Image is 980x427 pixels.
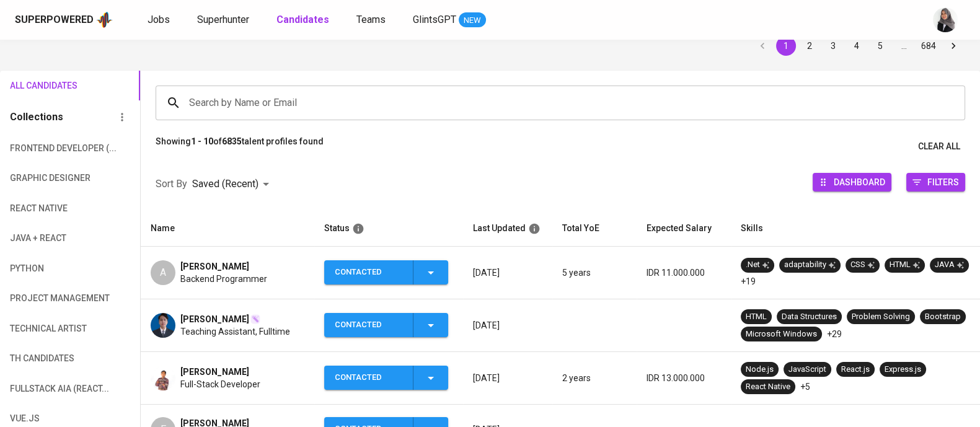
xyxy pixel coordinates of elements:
[473,266,542,279] p: [DATE]
[180,366,249,378] span: [PERSON_NAME]
[800,36,819,56] button: Go to page 2
[746,311,767,323] div: HTML
[15,11,113,29] a: Superpoweredapp logo
[741,275,756,288] p: +19
[148,12,172,28] a: Jobs
[197,14,249,25] span: Superhunter
[913,135,965,158] button: Clear All
[191,136,213,146] b: 1 - 10
[335,260,403,284] div: Contacted
[314,211,463,247] th: Status
[935,259,964,271] div: JAVA
[784,259,836,271] div: adaptability
[276,12,332,28] a: Candidates
[10,170,76,186] span: Graphic Designer
[782,311,837,323] div: Data Structures
[552,211,637,247] th: Total YoE
[250,314,260,324] img: magic_wand.svg
[10,78,76,94] span: All Candidates
[141,211,314,247] th: Name
[10,411,76,426] span: Vue.Js
[562,372,627,384] p: 2 years
[192,177,258,191] p: Saved (Recent)
[10,261,76,276] span: python
[463,211,552,247] th: Last Updated
[197,12,252,28] a: Superhunter
[637,211,731,247] th: Expected Salary
[10,108,63,126] h6: Collections
[918,139,960,154] span: Clear All
[413,12,486,28] a: GlintsGPT NEW
[746,381,790,393] div: React Native
[943,36,963,56] button: Go to next page
[917,36,940,56] button: Go to page 684
[192,173,273,196] div: Saved (Recent)
[885,364,921,376] div: Express.js
[156,135,324,158] p: Showing of talent profiles found
[10,141,76,156] span: Frontend Developer (...
[15,13,94,27] div: Superpowered
[10,321,76,337] span: technical artist
[473,319,542,332] p: [DATE]
[751,36,965,56] nav: pagination navigation
[180,378,260,390] span: Full-Stack Developer
[180,313,249,325] span: [PERSON_NAME]
[813,173,891,191] button: Dashboard
[841,364,870,376] div: React.js
[276,14,329,25] b: Candidates
[222,136,242,146] b: 6835
[834,174,885,190] span: Dashboard
[324,260,448,284] button: Contacted
[10,291,76,306] span: Project Management
[746,259,769,271] div: .Net
[906,173,965,191] button: Filters
[10,201,76,216] span: React Native
[827,328,842,340] p: +29
[151,260,175,285] div: A
[473,372,542,384] p: [DATE]
[96,11,113,29] img: app logo
[776,36,796,56] button: page 1
[927,174,959,190] span: Filters
[890,259,920,271] div: HTML
[156,177,187,191] p: Sort By
[894,40,914,52] div: …
[847,36,867,56] button: Go to page 4
[647,372,721,384] p: IDR 13.000.000
[324,313,448,337] button: Contacted
[562,266,627,279] p: 5 years
[647,266,721,279] p: IDR 11.000.000
[148,14,170,25] span: Jobs
[788,364,826,376] div: JavaScript
[852,311,910,323] div: Problem Solving
[933,7,958,32] img: sinta.windasari@glints.com
[180,273,267,285] span: Backend Programmer
[335,366,403,390] div: Contacted
[180,260,249,273] span: [PERSON_NAME]
[870,36,890,56] button: Go to page 5
[925,311,961,323] div: Bootstrap
[746,364,774,376] div: Node.js
[459,14,486,27] span: NEW
[850,259,875,271] div: CSS
[356,14,386,25] span: Teams
[180,325,290,338] span: Teaching Assistant, Fulltime
[800,381,810,393] p: +5
[324,366,448,390] button: Contacted
[151,313,175,338] img: 30b7613ce7196b30694ef3ae2a5e5f40.jpeg
[10,381,76,397] span: Fullstack AIA (React...
[823,36,843,56] button: Go to page 3
[10,351,76,366] span: TH candidates
[356,12,388,28] a: Teams
[746,328,817,340] div: Microsoft Windows
[10,231,76,246] span: Java + React
[413,14,456,25] span: GlintsGPT
[335,313,403,337] div: Contacted
[151,366,175,390] img: 2d2eb19da16ab8d366898dcfabc71e21.jpg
